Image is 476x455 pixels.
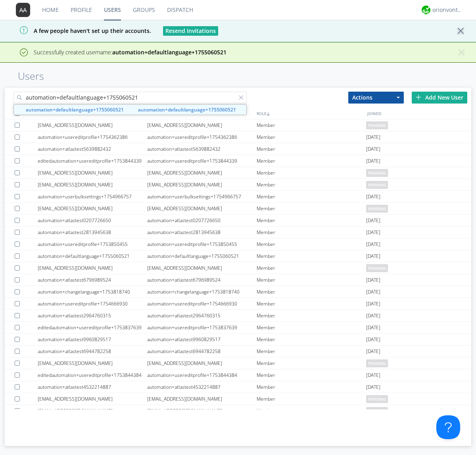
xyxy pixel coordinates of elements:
[5,346,471,357] a: automation+atlastest6944782258automation+atlastest6944782258Member[DATE]
[366,215,380,227] span: [DATE]
[147,357,257,369] div: [EMAIL_ADDRESS][DOMAIN_NAME]
[147,286,257,298] div: automation+changelanguage+1753818740
[147,310,257,321] div: automation+atlastest2964760315
[257,393,366,405] div: Member
[147,381,257,393] div: automation+atlastest4532214887
[5,310,471,322] a: automation+atlastest2964760315automation+atlastest2964760315Member[DATE]
[5,286,471,298] a: automation+changelanguage+1753818740automation+changelanguage+1753818740Member[DATE]
[147,203,257,214] div: [EMAIL_ADDRESS][DOMAIN_NAME]
[412,92,467,104] div: Add New User
[38,167,147,179] div: [EMAIL_ADDRESS][DOMAIN_NAME]
[5,274,471,286] a: automation+atlastest6796989524automation+atlastest6796989524Member[DATE]
[5,155,471,167] a: editedautomation+usereditprofile+1753844339automation+usereditprofile+1753844339Member[DATE]
[5,131,471,143] a: automation+usereditprofile+1754362386automation+usereditprofile+1754362386Member[DATE]
[38,203,147,214] div: [EMAIL_ADDRESS][DOMAIN_NAME]
[366,143,380,155] span: [DATE]
[257,238,366,250] div: Member
[257,119,366,131] div: Member
[147,250,257,262] div: automation+defaultlanguage+1755060521
[257,286,366,298] div: Member
[257,167,366,179] div: Member
[38,119,147,131] div: [EMAIL_ADDRESS][DOMAIN_NAME]
[5,393,471,405] a: [EMAIL_ADDRESS][DOMAIN_NAME][EMAIL_ADDRESS][DOMAIN_NAME]Memberpending
[147,215,257,226] div: automation+atlastest0207726650
[163,26,218,36] button: Resend Invitations
[5,262,471,274] a: [EMAIL_ADDRESS][DOMAIN_NAME][EMAIL_ADDRESS][DOMAIN_NAME]Memberpending
[257,143,366,155] div: Member
[38,369,147,381] div: editedautomation+usereditprofile+1753844384
[38,191,147,202] div: automation+userbulksettings+1754966757
[366,322,380,334] span: [DATE]
[257,274,366,286] div: Member
[257,262,366,274] div: Member
[257,334,366,345] div: Member
[257,357,366,369] div: Member
[6,27,151,35] span: A few people haven't set up their accounts.
[366,169,388,177] span: pending
[38,155,147,167] div: editedautomation+usereditprofile+1753844339
[5,298,471,310] a: automation+usereditprofile+1754666930automation+usereditprofile+1754666930Member[DATE]
[366,227,380,238] span: [DATE]
[147,131,257,143] div: automation+usereditprofile+1754362386
[366,274,380,286] span: [DATE]
[257,191,366,202] div: Member
[5,238,471,250] a: automation+usereditprofile+1753850455automation+usereditprofile+1753850455Member[DATE]
[38,322,147,333] div: editedautomation+usereditprofile+1753837639
[366,381,380,393] span: [DATE]
[5,119,471,131] a: [EMAIL_ADDRESS][DOMAIN_NAME][EMAIL_ADDRESS][DOMAIN_NAME]Memberpending
[366,121,388,129] span: pending
[366,131,380,143] span: [DATE]
[366,155,380,167] span: [DATE]
[255,108,365,119] div: ROLE
[366,407,388,415] span: pending
[257,203,366,214] div: Member
[5,322,471,334] a: editedautomation+usereditprofile+1753837639automation+usereditprofile+1753837639Member[DATE]
[366,191,380,203] span: [DATE]
[5,143,471,155] a: automation+atlastest5639882432automation+atlastest5639882432Member[DATE]
[257,298,366,309] div: Member
[348,92,404,104] button: Actions
[38,298,147,309] div: automation+usereditprofile+1754666930
[38,393,147,405] div: [EMAIL_ADDRESS][DOMAIN_NAME]
[147,238,257,250] div: automation+usereditprofile+1753850455
[5,203,471,215] a: [EMAIL_ADDRESS][DOMAIN_NAME][EMAIL_ADDRESS][DOMAIN_NAME]Memberpending
[257,155,366,167] div: Member
[38,357,147,369] div: [EMAIL_ADDRESS][DOMAIN_NAME]
[257,369,366,381] div: Member
[5,250,471,262] a: automation+defaultlanguage+1755060521automation+defaultlanguage+1755060521Member[DATE]
[5,215,471,227] a: automation+atlastest0207726650automation+atlastest0207726650Member[DATE]
[147,143,257,155] div: automation+atlastest5639882432
[13,92,247,104] input: Search users
[5,191,471,203] a: automation+userbulksettings+1754966757automation+userbulksettings+1754966757Member[DATE]
[257,405,366,417] div: Member
[366,369,380,381] span: [DATE]
[257,381,366,393] div: Member
[38,143,147,155] div: automation+atlastest5639882432
[38,227,147,238] div: automation+atlastest2813945638
[34,48,226,56] span: Successfully created username:
[38,250,147,262] div: automation+defaultlanguage+1755060521
[5,227,471,238] a: automation+atlastest2813945638automation+atlastest2813945638Member[DATE]
[436,415,460,439] iframe: Toggle Customer Support
[38,334,147,345] div: automation+atlastest9960829517
[38,215,147,226] div: automation+atlastest0207726650
[257,310,366,321] div: Member
[147,262,257,274] div: [EMAIL_ADDRESS][DOMAIN_NAME]
[38,131,147,143] div: automation+usereditprofile+1754362386
[432,6,462,14] div: orionvontas+atlas+automation+org2
[147,191,257,202] div: automation+userbulksettings+1754966757
[147,405,257,417] div: [EMAIL_ADDRESS][DOMAIN_NAME]
[366,359,388,367] span: pending
[147,298,257,309] div: automation+usereditprofile+1754666930
[38,310,147,321] div: automation+atlastest2964760315
[147,227,257,238] div: automation+atlastest2813945638
[366,286,380,298] span: [DATE]
[257,215,366,226] div: Member
[38,238,147,250] div: automation+usereditprofile+1753850455
[257,250,366,262] div: Member
[366,250,380,262] span: [DATE]
[5,405,471,417] a: [EMAIL_ADDRESS][DOMAIN_NAME][EMAIL_ADDRESS][DOMAIN_NAME]Memberpending
[147,155,257,167] div: automation+usereditprofile+1753844339
[366,395,388,403] span: pending
[147,369,257,381] div: automation+usereditprofile+1753844384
